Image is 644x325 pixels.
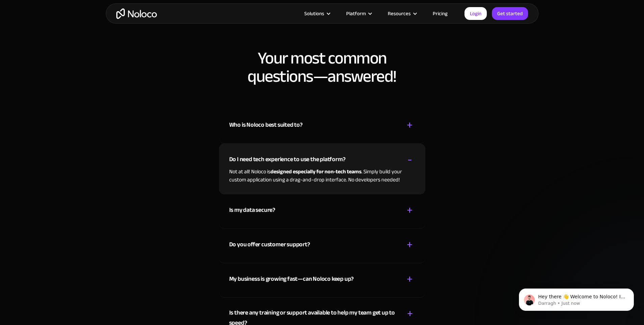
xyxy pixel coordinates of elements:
div: Platform [338,9,379,18]
div: + [407,119,413,131]
div: Who is Noloco best suited to? [229,120,303,130]
div: Is my data secure? [229,205,275,215]
div: Solutions [296,9,338,18]
strong: designed especially for non-tech teams [270,167,361,177]
div: Resources [388,9,411,18]
iframe: Intercom notifications message [509,274,644,322]
div: + [407,273,413,285]
div: + [407,239,413,251]
p: Not at all! Noloco is . Simply build your custom application using a drag-and-drop interface. No ... [229,168,415,184]
a: Login [464,7,487,20]
a: home [116,8,157,19]
div: + [407,308,413,320]
div: Do I need tech experience to use the platform? [229,154,345,165]
div: My business is growing fast—can Noloco keep up? [229,274,354,284]
div: + [407,204,413,216]
div: Do you offer customer support? [229,240,310,250]
div: Platform [346,9,366,18]
div: - [407,154,412,166]
a: Get started [492,7,528,20]
a: Pricing [424,9,456,18]
div: Solutions [304,9,324,18]
div: Resources [379,9,424,18]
